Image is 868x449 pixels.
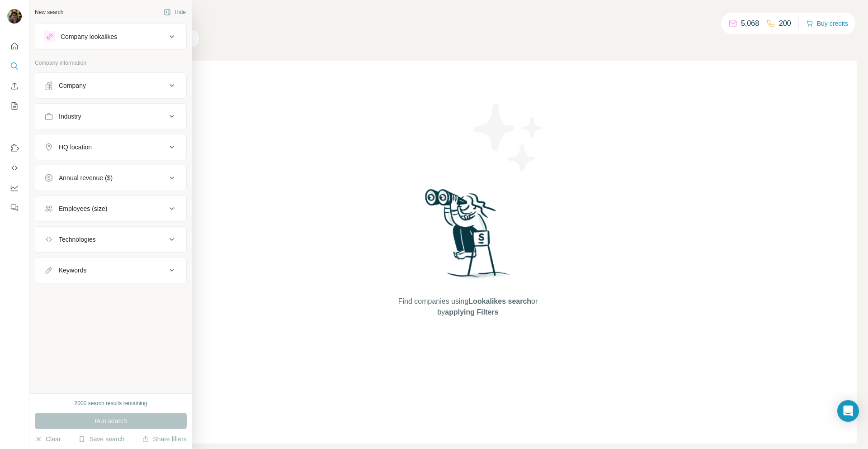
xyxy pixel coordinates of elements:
img: Avatar [7,9,22,24]
span: applying Filters [445,308,498,316]
button: Clear [35,435,61,444]
button: Share filters [142,435,187,444]
p: 200 [779,18,791,29]
div: Technologies [59,235,96,244]
img: Surfe Illustration - Stars [468,97,549,178]
div: Industry [59,112,81,121]
p: Company information [35,59,187,67]
button: Company [35,75,186,96]
button: Enrich CSV [7,78,22,94]
button: Hide [157,5,192,19]
div: HQ location [59,143,92,152]
div: Open Intercom Messenger [837,400,859,422]
button: Industry [35,105,186,127]
div: Company [59,81,86,90]
button: Dashboard [7,180,22,196]
button: Company lookalikes [35,26,186,48]
button: Technologies [35,229,186,250]
button: Keywords [35,259,186,281]
div: Employees (size) [59,204,107,213]
div: 2000 search results remaining [75,399,147,407]
button: Use Surfe API [7,160,22,176]
div: New search [35,8,63,16]
button: Annual revenue ($) [35,167,186,189]
button: Employees (size) [35,198,186,220]
button: Quick start [7,38,22,54]
span: Lookalikes search [468,297,531,305]
button: HQ location [35,136,186,158]
p: 5,068 [741,18,759,29]
div: Annual revenue ($) [59,173,113,182]
div: Company lookalikes [61,32,117,41]
button: Feedback [7,200,22,216]
button: Search [7,58,22,74]
span: Find companies using or by [396,296,540,318]
div: Keywords [59,266,86,275]
button: Save search [78,435,124,444]
img: Surfe Illustration - Woman searching with binoculars [421,186,515,287]
h4: Search [79,11,857,24]
button: Use Surfe on LinkedIn [7,140,22,156]
button: My lists [7,98,22,114]
button: Buy credits [806,17,848,30]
